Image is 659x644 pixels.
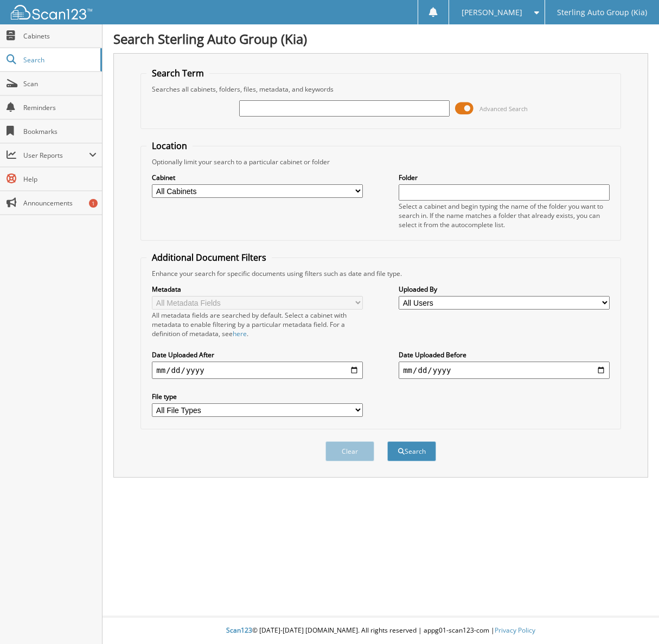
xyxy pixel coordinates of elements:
[113,30,648,48] h1: Search Sterling Auto Group (Kia)
[146,269,615,278] div: Enhance your search for specific documents using filters such as date and file type.
[387,441,436,461] button: Search
[152,350,363,359] label: Date Uploaded After
[479,105,528,113] span: Advanced Search
[399,350,610,359] label: Date Uploaded Before
[325,441,374,461] button: Clear
[23,151,89,160] span: User Reports
[233,329,247,338] a: here
[495,626,535,635] a: Privacy Policy
[152,285,363,294] label: Metadata
[152,362,363,379] input: start
[89,199,98,208] div: 1
[103,617,659,644] div: © [DATE]-[DATE] [DOMAIN_NAME]. All rights reserved | appg01-scan123-com |
[23,55,95,65] span: Search
[226,626,252,635] span: Scan123
[462,9,522,16] span: [PERSON_NAME]
[152,392,363,401] label: File type
[23,175,97,184] span: Help
[146,67,209,79] legend: Search Term
[23,198,97,208] span: Announcements
[23,79,97,88] span: Scan
[146,252,272,263] legend: Additional Document Filters
[399,173,610,182] label: Folder
[557,9,647,16] span: Sterling Auto Group (Kia)
[146,85,615,94] div: Searches all cabinets, folders, files, metadata, and keywords
[152,311,363,338] div: All metadata fields are searched by default. Select a cabinet with metadata to enable filtering b...
[23,31,97,41] span: Cabinets
[146,140,193,152] legend: Location
[399,285,610,294] label: Uploaded By
[152,173,363,182] label: Cabinet
[11,5,92,20] img: scan123-logo-white.svg
[146,157,615,166] div: Optionally limit your search to a particular cabinet or folder
[399,202,610,229] div: Select a cabinet and begin typing the name of the folder you want to search in. If the name match...
[23,103,97,112] span: Reminders
[399,362,610,379] input: end
[23,127,97,136] span: Bookmarks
